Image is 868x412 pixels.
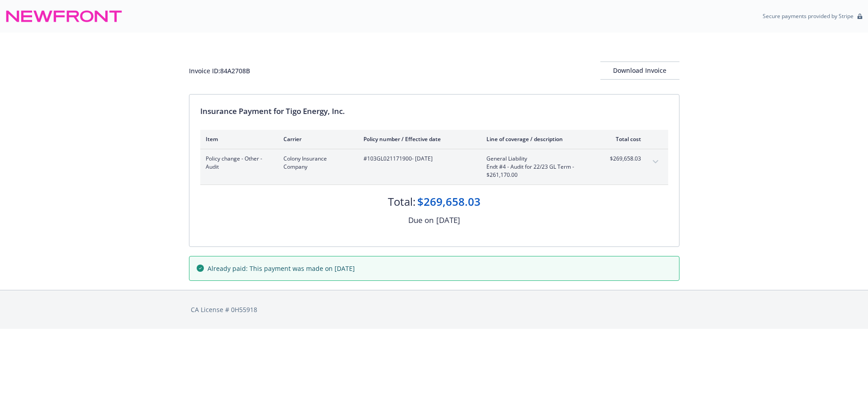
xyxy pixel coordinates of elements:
[607,135,641,143] div: Total cost
[763,12,854,20] p: Secure payments provided by Stripe
[191,305,678,314] div: CA License # 0H55918
[283,155,349,171] span: Colony Insurance Company
[648,155,663,169] button: expand content
[388,194,415,209] div: Total:
[200,149,668,185] div: Policy change - Other - AuditColony Insurance Company#103GL021171900- [DATE]General LiabilityEndt...
[200,105,668,117] div: Insurance Payment for Tigo Energy, Inc.
[486,155,593,163] span: General Liability
[600,62,679,80] button: Download Invoice
[363,155,472,163] span: #103GL021171900 - [DATE]
[607,155,641,163] span: $269,658.03
[206,155,269,171] span: Policy change - Other - Audit
[417,194,481,209] div: $269,658.03
[436,214,460,226] div: [DATE]
[486,155,593,179] span: General LiabilityEndt #4 - Audit for 22/23 GL Term - $261,170.00
[208,264,355,273] span: Already paid: This payment was made on [DATE]
[486,135,593,143] div: Line of coverage / description
[363,135,472,143] div: Policy number / Effective date
[206,135,269,143] div: Item
[408,214,434,226] div: Due on
[486,163,593,179] span: Endt #4 - Audit for 22/23 GL Term - $261,170.00
[189,66,250,76] div: Invoice ID: 84A2708B
[283,135,349,143] div: Carrier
